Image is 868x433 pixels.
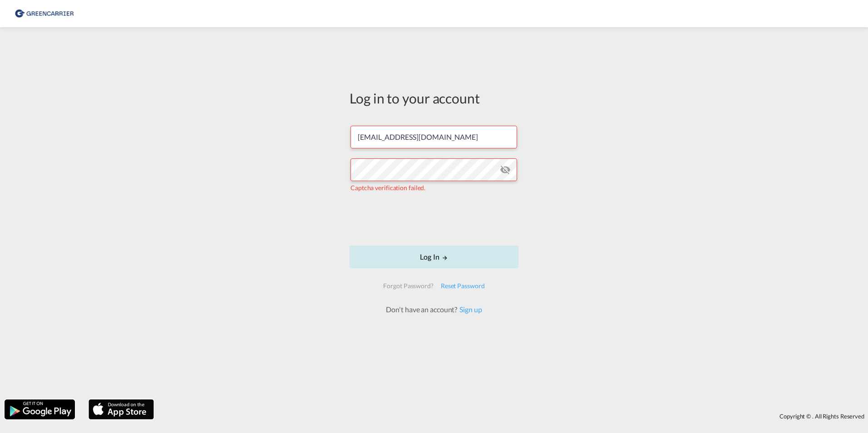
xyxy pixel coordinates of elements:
img: apple.png [88,399,155,420]
input: Enter email/phone number [350,126,517,148]
div: Copyright © . All Rights Reserved [158,408,868,424]
div: Forgot Password? [380,278,437,294]
iframe: reCAPTCHA [365,201,503,236]
img: google.png [4,399,76,420]
md-icon: icon-eye-off [500,164,511,175]
div: Reset Password [437,278,488,294]
span: Captcha verification failed. [350,184,425,192]
div: Log in to your account [350,89,518,108]
div: Don't have an account? [376,305,492,315]
a: Sign up [457,305,482,314]
img: 8cf206808afe11efa76fcd1e3d746489.png [14,4,75,24]
button: LOGIN [350,246,518,268]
